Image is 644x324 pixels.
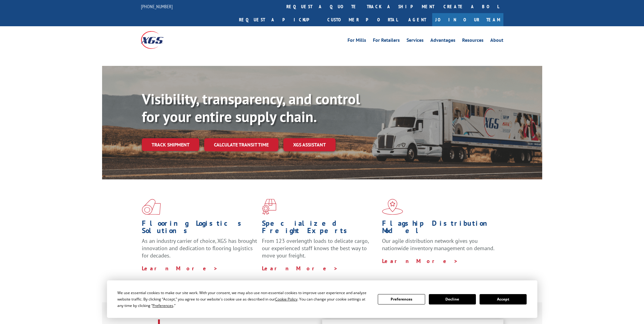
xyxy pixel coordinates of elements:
span: Our agile distribution network gives you nationwide inventory management on demand. [382,237,495,252]
button: Accept [480,294,527,304]
a: About [490,38,503,45]
div: We use essential cookies to make our site work. With your consent, we may also use non-essential ... [117,290,370,309]
button: Preferences [378,294,425,304]
a: Resources [462,38,484,45]
div: Cookie Consent Prompt [107,280,537,318]
a: Learn More > [382,257,458,265]
button: Decline [429,294,476,304]
a: Advantages [430,38,455,45]
a: Join Our Team [432,13,503,26]
a: Request a pickup [234,13,323,26]
h1: Specialized Freight Experts [262,220,377,237]
a: Learn More > [262,265,338,272]
h1: Flagship Distribution Model [382,220,498,237]
h1: Flooring Logistics Solutions [142,220,257,237]
a: Calculate transit time [204,138,278,151]
a: Learn More > [142,265,218,272]
a: [PHONE_NUMBER] [141,3,173,9]
span: Cookie Policy [275,297,297,302]
p: From 123 overlength loads to delicate cargo, our experienced staff knows the best way to move you... [262,237,377,265]
a: For Retailers [373,38,400,45]
a: Agent [402,13,432,26]
a: Customer Portal [323,13,402,26]
img: xgs-icon-total-supply-chain-intelligence-red [142,199,161,215]
b: Visibility, transparency, and control for your entire supply chain. [142,89,360,126]
a: For Mills [348,38,366,45]
a: XGS ASSISTANT [283,138,336,151]
span: Preferences [153,303,173,308]
img: xgs-icon-flagship-distribution-model-red [382,199,403,215]
a: Services [407,38,424,45]
a: Track shipment [142,138,199,151]
img: xgs-icon-focused-on-flooring-red [262,199,276,215]
span: As an industry carrier of choice, XGS has brought innovation and dedication to flooring logistics... [142,237,257,259]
